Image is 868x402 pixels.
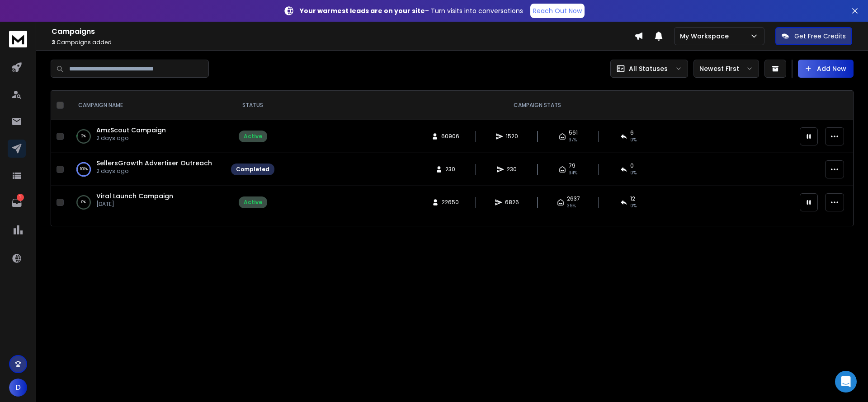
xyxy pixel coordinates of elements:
h1: Campaigns [52,26,634,37]
strong: Your warmest leads are on your site [300,6,425,15]
p: All Statuses [629,64,668,73]
p: 100 % [80,165,88,174]
span: 6 [630,129,634,136]
div: Completed [236,166,269,173]
p: 2 % [81,132,86,141]
span: 1520 [506,133,518,140]
p: My Workspace [680,32,732,41]
span: 0 % [630,169,637,177]
span: 2637 [567,195,580,202]
a: 1 [8,194,26,212]
p: 0 % [81,198,86,207]
span: 230 [445,166,455,173]
button: D [9,379,27,397]
span: 561 [569,129,578,136]
th: STATUS [226,91,280,120]
p: Reach Out Now [533,6,582,15]
p: 2 days ago [96,135,166,142]
th: CAMPAIGN STATS [280,91,794,120]
span: 0 % [630,136,637,144]
span: 79 [569,162,576,169]
div: Active [244,199,262,206]
button: Get Free Credits [775,27,852,45]
button: Newest First [693,60,759,78]
span: 0 [630,162,634,169]
img: logo [9,31,27,47]
span: 12 [630,195,635,202]
p: – Turn visits into conversations [300,6,523,15]
div: Active [244,133,262,140]
td: 2%AmzScout Campaign2 days ago [67,120,226,153]
span: 37 % [569,136,577,144]
p: [DATE] [96,201,173,208]
span: 0 % [630,202,637,210]
td: 100%SellersGrowth Advertiser Outreach2 days ago [67,153,226,186]
span: 230 [507,166,517,173]
a: SellersGrowth Advertiser Outreach [96,159,212,168]
a: AmzScout Campaign [96,126,166,135]
p: 1 [17,194,24,201]
th: CAMPAIGN NAME [67,91,226,120]
p: Campaigns added [52,39,634,46]
div: Open Intercom Messenger [835,371,857,393]
td: 0%Viral Launch Campaign[DATE] [67,186,226,219]
button: Add New [798,60,854,78]
span: 34 % [569,169,577,177]
span: 6826 [505,199,519,206]
span: 60906 [441,133,459,140]
p: 2 days ago [96,168,212,175]
p: Get Free Credits [794,32,846,41]
span: 39 % [567,202,576,210]
span: 3 [52,38,55,46]
a: Viral Launch Campaign [96,192,173,201]
a: Reach Out Now [530,4,585,18]
span: 22650 [442,199,459,206]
